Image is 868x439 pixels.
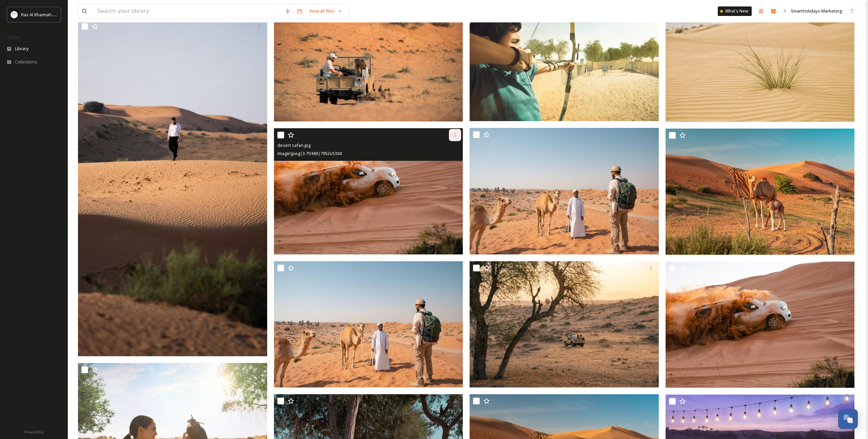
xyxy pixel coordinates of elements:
a: Privacy Policy [24,427,44,436]
img: Dune Bashing / Desert Safari.jpg [666,262,855,388]
a: What's New [718,6,752,16]
span: image/jpeg | 3.79 MB | 7952 x 5304 [277,150,342,156]
img: RC Al Wadi Nature Reserve.jpg [470,261,659,387]
img: Desert.jpg [470,128,659,254]
input: Search your library [94,4,281,19]
img: Logo_RAKTDA_RGB-01.png [11,11,18,18]
img: Desert Local with tourist.jpg [274,261,463,387]
span: Smartholidays Marketing [791,8,842,14]
a: Smartholidays Marketing [780,4,846,18]
span: Library [15,45,28,52]
img: Walking in the desert .jpg [78,20,267,356]
a: View all files [306,4,346,18]
span: desert safari.jpg [277,142,311,148]
span: Ras Al Khaimah Tourism Development Authority [21,11,117,18]
img: desert safari.jpg [274,128,463,254]
span: Privacy Policy [24,430,44,434]
button: Open Chat [838,409,858,429]
img: Camel with her baby in the desert.jpg [666,129,855,255]
span: Collections [15,59,37,65]
span: MEDIA [7,35,19,40]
